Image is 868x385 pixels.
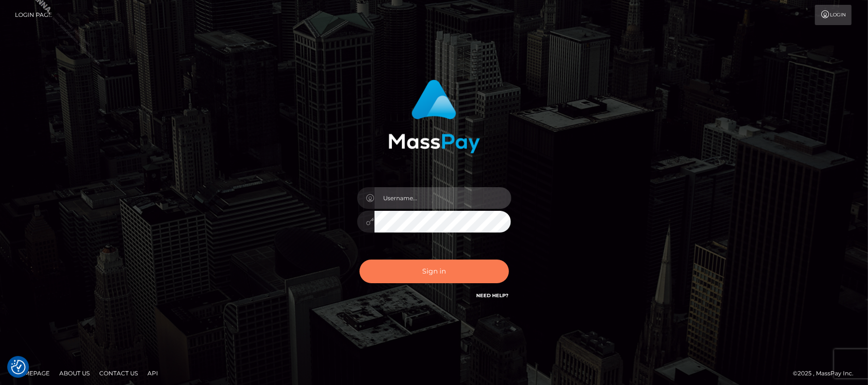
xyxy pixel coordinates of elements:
img: Revisit consent button [11,360,26,374]
a: About Us [55,366,93,381]
a: Login Page [15,5,52,25]
div: © 2025 , MassPay Inc. [793,368,861,379]
a: Homepage [11,366,53,381]
img: MassPay Login [388,80,480,153]
button: Sign in [360,260,509,283]
a: Need Help? [477,292,509,299]
button: Consent Preferences [11,360,26,374]
a: Login [815,5,852,25]
a: Contact Us [95,366,142,381]
input: Username... [374,187,511,209]
a: API [144,366,162,381]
